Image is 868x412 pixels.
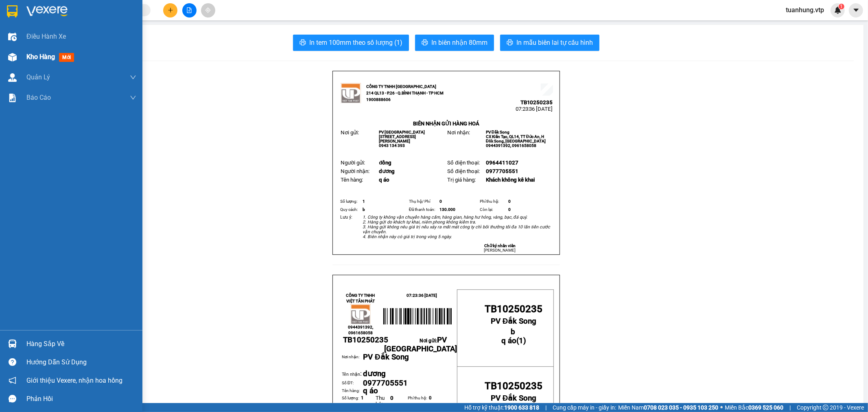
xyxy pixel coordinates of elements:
[163,3,177,18] button: plus
[507,39,513,47] span: printer
[8,94,17,102] img: solution-icon
[82,57,105,61] span: PV Đắk Song
[8,73,17,82] img: warehouse-icon
[363,369,386,378] span: dương
[348,325,373,335] span: 0944391392, 0961658058
[8,53,17,61] img: warehouse-icon
[205,7,211,13] span: aim
[26,31,66,42] span: Điều hành xe
[849,3,863,18] button: caret-down
[26,356,136,368] div: Hướng dẫn sử dụng
[8,340,17,348] img: warehouse-icon
[26,338,136,350] div: Hàng sắp về
[779,5,831,15] span: tuanhung.vtp
[346,293,375,303] strong: CÔNG TY TNHH VIỆT TÂN PHÁT
[8,57,17,68] span: Nơi gửi:
[390,395,394,401] span: 0
[500,35,599,51] button: printerIn mẫu biên lai tự cấu hình
[342,370,362,377] span: :
[363,207,365,212] span: b
[339,206,361,214] td: Quy cách:
[486,160,518,166] span: 0964411027
[834,7,842,14] img: icon-new-feature
[447,160,479,166] span: Số điện thoại:
[545,403,547,412] span: |
[439,199,442,204] span: 0
[9,395,16,403] span: message
[484,248,516,252] span: [PERSON_NAME]
[725,403,783,412] span: Miền Bắc
[504,404,539,411] strong: 1900 633 818
[840,4,843,9] span: 1
[379,130,425,134] span: PV [GEOGRAPHIC_DATA]
[21,13,66,44] strong: CÔNG TY TNHH [GEOGRAPHIC_DATA] 214 QL13 - P.26 - Q.BÌNH THẠNH - TP HCM 1900888606
[361,395,364,401] span: 1
[789,403,791,412] span: |
[501,327,526,345] strong: ( )
[342,372,360,377] span: Tên nhận
[415,35,494,51] button: printerIn biên nhận 80mm
[379,134,416,143] span: [STREET_ADDRESS][PERSON_NAME]
[486,177,535,183] span: Khách không kê khai
[511,327,515,336] span: b
[720,406,723,409] span: ⚪️
[8,18,19,39] img: logo
[130,74,136,81] span: down
[341,168,370,174] span: Người nhận:
[201,3,215,18] button: aim
[823,405,829,410] span: copyright
[340,215,352,220] span: Lưu ý:
[26,92,51,103] span: Báo cáo
[407,293,437,298] span: 07:23:36 [DATE]
[309,37,402,48] span: In tem 100mm theo số lượng (1)
[26,53,55,61] span: Kho hàng
[748,404,783,411] strong: 0369 525 060
[379,168,395,174] span: dương
[429,395,431,401] span: 0
[479,197,507,206] td: Phí thu hộ:
[342,379,363,388] td: Số ĐT:
[168,7,173,13] span: plus
[485,380,542,392] span: TB10250235
[363,353,409,362] span: PV Đắk Song
[486,134,546,143] span: CX Kiến Tạo, QL14, TT Đức An, H Đăk Song, [GEOGRAPHIC_DATA]
[431,37,488,48] span: In biên nhận 80mm
[350,304,371,324] img: logo
[363,386,378,395] span: q áo
[342,388,363,395] td: Tên hàng:
[339,197,361,206] td: Số lượng:
[59,53,74,62] span: mới
[77,37,115,43] span: 07:23:36 [DATE]
[379,177,389,183] span: q áo
[379,160,391,166] span: đồng
[447,168,479,174] span: Số điện thoại:
[341,160,365,166] span: Người gửi:
[484,243,516,248] strong: Chữ ký nhân viên
[553,403,616,412] span: Cung cấp máy in - giấy in:
[7,5,17,18] img: logo-vxr
[479,206,507,214] td: Còn lại:
[501,336,516,345] span: q áo
[9,358,16,366] span: question-circle
[644,404,718,411] strong: 0708 023 035 - 0935 103 250
[853,7,860,14] span: caret-down
[26,393,136,405] div: Phản hồi
[9,377,16,384] span: notification
[408,197,438,206] td: Thụ hộ/ Phí
[485,303,542,315] span: TB10250235
[491,394,536,403] span: PV Đắk Song
[516,37,593,48] span: In mẫu biên lai tự cấu hình
[8,33,17,41] img: warehouse-icon
[486,130,509,134] span: PV Đắk Song
[516,106,553,112] span: 07:23:36 [DATE]
[384,335,457,353] span: PV [GEOGRAPHIC_DATA]
[26,375,122,386] span: Giới thiệu Vexere, nhận hoa hồng
[186,7,192,13] span: file-add
[508,207,511,212] span: 0
[439,207,455,212] span: 130.000
[520,99,553,105] span: TB10250235
[519,336,523,345] span: 1
[341,129,359,136] span: Nơi gửi:
[486,143,536,148] span: 0944391392, 0961658058
[341,177,363,183] span: Tên hàng:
